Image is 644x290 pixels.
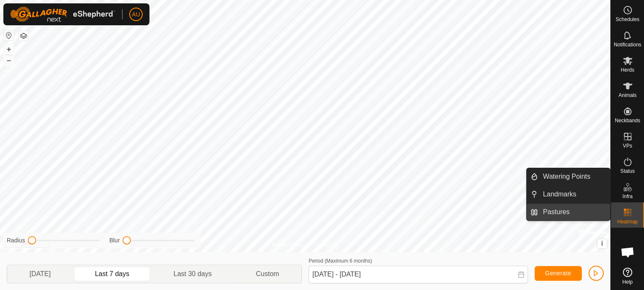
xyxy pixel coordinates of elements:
[615,239,640,265] div: Open chat
[545,270,571,277] span: Generate
[4,55,14,65] button: –
[615,17,639,22] span: Schedules
[309,258,372,264] label: Period (Maximum 6 months)
[543,172,590,182] span: Watering Points
[615,118,640,123] span: Neckbands
[601,240,603,247] span: i
[622,279,633,285] span: Help
[4,30,14,40] button: Reset Map
[538,204,610,220] a: Pastures
[256,269,279,279] span: Custom
[10,7,115,22] img: Gallagher Logo
[543,207,569,217] span: Pastures
[623,143,632,148] span: VPs
[29,269,51,279] span: [DATE]
[272,241,303,249] a: Privacy Policy
[614,42,641,47] span: Notifications
[527,168,610,185] li: Watering Points
[527,204,610,220] li: Pastures
[611,264,644,288] a: Help
[95,269,129,279] span: Last 7 days
[314,241,338,249] a: Contact Us
[535,266,582,281] button: Generate
[543,189,576,199] span: Landmarks
[132,10,140,19] span: AU
[173,269,212,279] span: Last 30 days
[617,219,638,224] span: Heatmap
[622,194,632,199] span: Infra
[538,168,610,185] a: Watering Points
[7,236,25,245] label: Radius
[109,236,120,245] label: Blur
[527,186,610,203] li: Landmarks
[597,239,607,248] button: i
[538,186,610,203] a: Landmarks
[618,93,636,98] span: Animals
[19,31,29,41] button: Map Layers
[620,169,634,174] span: Status
[4,44,14,54] button: +
[620,67,634,72] span: Herds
